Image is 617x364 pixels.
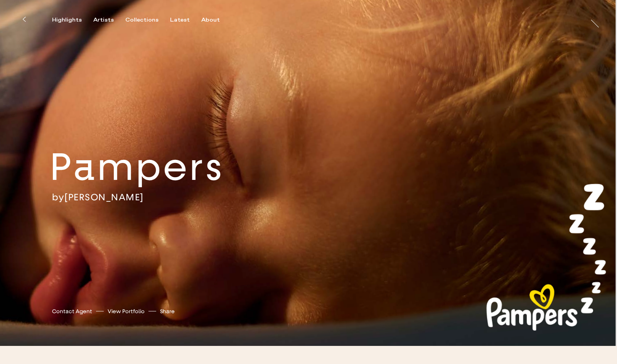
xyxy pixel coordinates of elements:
[64,191,144,203] a: [PERSON_NAME]
[125,17,158,23] div: Collections
[93,17,114,23] div: Artists
[52,191,64,203] span: by
[160,306,175,317] button: Share
[108,307,145,315] a: View Portfolio
[201,17,231,23] button: About
[52,17,82,23] div: Highlights
[170,17,201,23] button: Latest
[52,17,93,23] button: Highlights
[125,17,170,23] button: Collections
[201,17,220,23] div: About
[170,17,190,23] div: Latest
[93,17,125,23] button: Artists
[50,143,276,191] h2: Pampers
[52,307,92,315] a: Contact Agent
